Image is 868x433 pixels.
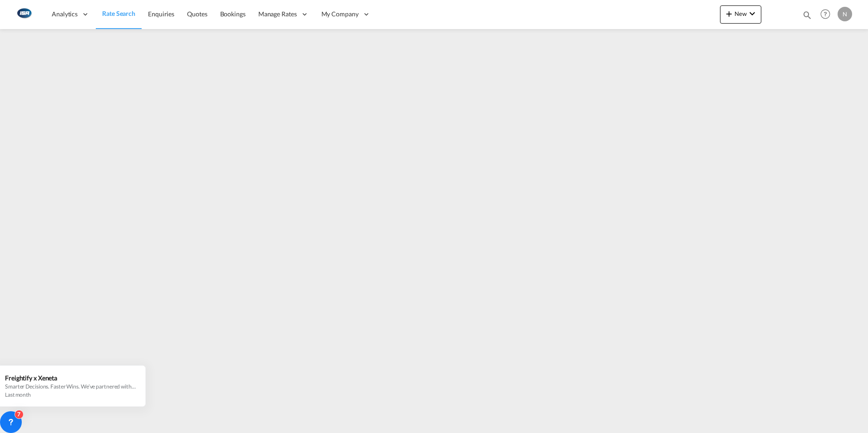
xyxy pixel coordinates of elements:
[258,10,297,19] span: Manage Rates
[802,10,812,20] md-icon: icon-magnify
[52,10,78,19] span: Analytics
[802,10,812,24] div: icon-magnify
[14,4,34,25] img: 1aa151c0c08011ec8d6f413816f9a227.png
[187,10,207,18] span: Quotes
[818,6,833,22] span: Help
[747,8,758,19] md-icon: icon-chevron-down
[220,10,246,18] span: Bookings
[724,10,758,17] span: New
[838,7,852,21] div: N
[321,10,359,19] span: My Company
[102,10,135,17] span: Rate Search
[720,5,761,24] button: icon-plus 400-fgNewicon-chevron-down
[818,6,838,23] div: Help
[724,8,735,19] md-icon: icon-plus 400-fg
[148,10,174,18] span: Enquiries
